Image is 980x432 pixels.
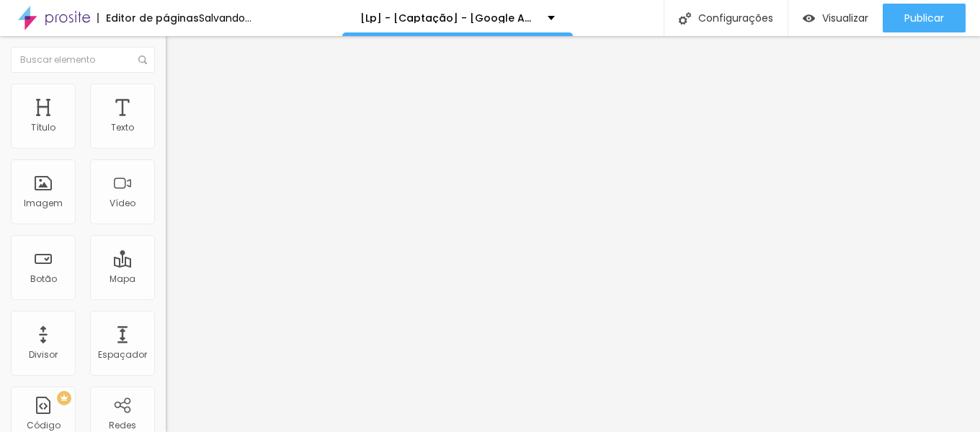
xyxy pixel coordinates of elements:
[30,274,57,284] div: Botão
[29,350,58,360] div: Divisor
[97,13,199,23] div: Editor de páginas
[111,123,134,133] div: Texto
[679,12,691,25] img: Icone
[31,123,55,133] div: Título
[110,274,135,284] div: Mapa
[904,12,944,24] span: Publicar
[360,13,537,23] p: [Lp] - [Captação] - [Google Ads]
[110,198,135,208] div: Vídeo
[199,13,251,23] div: Salvando...
[803,12,815,25] img: view-1.svg
[166,36,980,432] iframe: Editor
[11,47,155,73] input: Buscar elemento
[24,198,63,208] div: Imagem
[788,4,883,32] button: Visualizar
[883,4,966,32] button: Publicar
[822,12,868,24] span: Visualizar
[138,56,147,64] img: Icone
[98,350,147,360] div: Espaçador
